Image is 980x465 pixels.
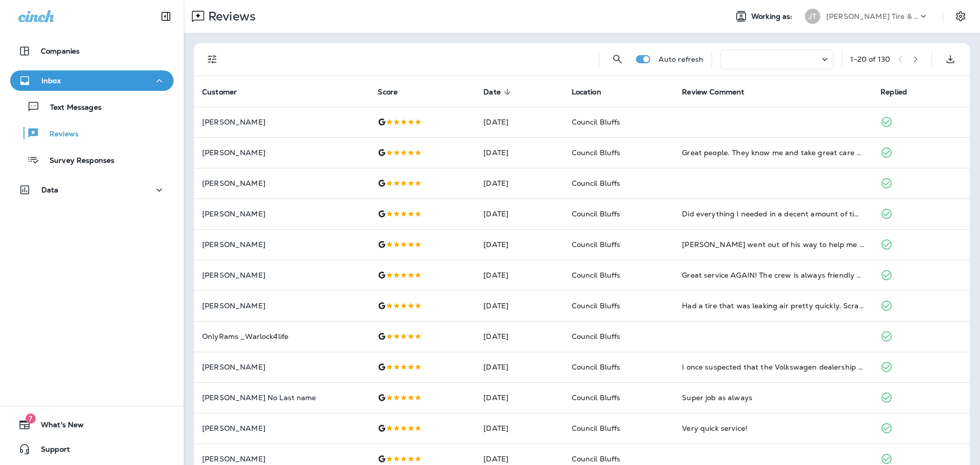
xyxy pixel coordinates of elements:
span: Council Bluffs [572,148,621,157]
p: Reviews [39,130,79,139]
div: Great service AGAIN! The crew is always friendly with a sense of humor. And the mechanics know wh... [682,270,864,280]
p: [PERSON_NAME] [202,149,361,157]
p: Data [41,186,59,194]
button: Settings [951,7,970,26]
div: Did everything I needed in a decent amount of time and kept me informed of the progress. Plus the... [682,209,864,219]
span: Replied [880,87,920,96]
span: Customer [202,88,237,96]
div: Had a tire that was leaking air pretty quickly. Scrambling around to find a place around 430pm. W... [682,301,864,311]
td: [DATE] [475,229,563,260]
p: Reviews [204,9,256,24]
button: Survey Responses [10,149,174,170]
td: [DATE] [475,107,563,137]
span: Date [483,88,501,96]
span: Working as: [751,12,795,21]
span: Review Comment [682,87,757,96]
span: Customer [202,87,250,96]
p: Survey Responses [39,156,114,166]
span: Council Bluffs [572,179,621,188]
span: Location [572,87,615,96]
span: Review Comment [682,88,744,96]
td: [DATE] [475,382,563,413]
td: [DATE] [475,413,563,444]
div: I once suspected that the Volkswagen dealership was trying to rip me off and brought my Golf to J... [682,362,864,372]
span: 7 [26,413,36,424]
span: Council Bluffs [572,209,621,218]
span: Council Bluffs [572,301,621,310]
p: Inbox [41,77,61,85]
span: Council Bluffs [572,271,621,280]
div: JT [805,9,820,24]
p: [PERSON_NAME] Tire & Auto [826,12,918,20]
button: Text Messages [10,96,174,117]
p: Auto refresh [658,55,704,63]
p: [PERSON_NAME] [202,118,361,126]
td: [DATE] [475,168,563,199]
span: Council Bluffs [572,424,621,433]
p: [PERSON_NAME] [202,363,361,371]
button: Data [10,180,174,200]
p: [PERSON_NAME] [202,179,361,187]
button: Filters [202,49,223,69]
p: [PERSON_NAME] [202,424,361,432]
span: Council Bluffs [572,117,621,127]
span: Location [572,88,601,96]
button: Collapse Sidebar [152,6,180,27]
div: Super job as always [682,393,864,403]
td: [DATE] [475,137,563,168]
button: Inbox [10,70,174,91]
span: Replied [880,88,907,96]
p: OnlyRams _Warlock4life [202,332,361,340]
div: Very quick service! [682,423,864,433]
p: [PERSON_NAME] [202,210,361,218]
span: Score [378,87,411,96]
p: Text Messages [40,103,102,113]
p: [PERSON_NAME] [202,455,361,463]
p: [PERSON_NAME] [202,240,361,249]
span: Support [31,445,70,457]
button: Search Reviews [607,49,628,69]
span: Council Bluffs [572,332,621,341]
td: [DATE] [475,352,563,382]
div: 1 - 20 of 130 [850,55,890,63]
p: [PERSON_NAME] [202,302,361,310]
button: Support [10,439,174,459]
td: [DATE] [475,260,563,290]
button: Companies [10,41,174,61]
span: Council Bluffs [572,393,621,402]
span: Date [483,87,514,96]
p: Companies [41,47,80,55]
td: [DATE] [475,321,563,352]
div: Jacob went out of his way to help me out this morning! Excellent service and Excellent staff. Tha... [682,239,864,250]
span: Council Bluffs [572,362,621,372]
td: [DATE] [475,199,563,229]
span: Score [378,88,398,96]
div: Great people. They know me and take great care of my cars. Very personable and welcoming place. T... [682,148,864,158]
button: 7What's New [10,414,174,435]
span: Council Bluffs [572,240,621,249]
span: What's New [31,421,84,433]
button: Export as CSV [940,49,961,69]
span: Council Bluffs [572,454,621,463]
td: [DATE] [475,290,563,321]
p: [PERSON_NAME] No Last name [202,394,361,402]
button: Reviews [10,123,174,144]
p: [PERSON_NAME] [202,271,361,279]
